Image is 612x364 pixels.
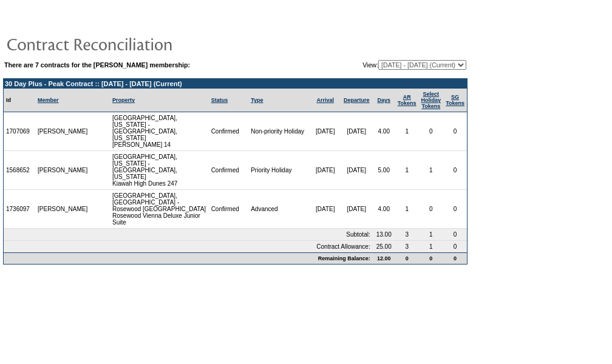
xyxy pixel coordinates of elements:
[419,229,444,241] td: 1
[301,60,466,70] td: View:
[419,241,444,252] td: 1
[395,151,419,190] td: 1
[443,252,467,264] td: 0
[395,252,419,264] td: 0
[248,112,310,151] td: Non-priority Holiday
[395,190,419,229] td: 1
[4,112,35,151] td: 1707069
[38,97,59,103] a: Member
[373,112,395,151] td: 4.00
[209,151,249,190] td: Confirmed
[251,97,263,103] a: Type
[341,112,373,151] td: [DATE]
[4,151,35,190] td: 1568652
[248,190,310,229] td: Advanced
[211,97,228,103] a: Status
[248,151,310,190] td: Priority Holiday
[398,94,416,106] a: ARTokens
[316,97,334,103] a: Arrival
[35,151,90,190] td: [PERSON_NAME]
[377,97,390,103] a: Days
[419,151,444,190] td: 1
[443,112,467,151] td: 0
[341,190,373,229] td: [DATE]
[110,112,209,151] td: [GEOGRAPHIC_DATA], [US_STATE] - [GEOGRAPHIC_DATA], [US_STATE] [PERSON_NAME] 14
[6,32,249,56] img: pgTtlContractReconciliation.gif
[373,229,395,241] td: 13.00
[373,252,395,264] td: 12.00
[112,97,135,103] a: Property
[4,89,35,112] td: Id
[209,190,249,229] td: Confirmed
[341,151,373,190] td: [DATE]
[443,241,467,252] td: 0
[4,190,35,229] td: 1736097
[4,79,467,89] td: 30 Day Plus - Peak Contract :: [DATE] - [DATE] (Current)
[421,91,441,109] a: Select HolidayTokens
[4,241,373,252] td: Contract Allowance:
[4,252,373,264] td: Remaining Balance:
[443,229,467,241] td: 0
[209,112,249,151] td: Confirmed
[419,252,444,264] td: 0
[35,112,90,151] td: [PERSON_NAME]
[395,241,419,252] td: 3
[373,190,395,229] td: 4.00
[419,190,444,229] td: 0
[446,94,464,106] a: SGTokens
[373,241,395,252] td: 25.00
[4,229,373,241] td: Subtotal:
[395,229,419,241] td: 3
[373,151,395,190] td: 5.00
[443,190,467,229] td: 0
[110,190,209,229] td: [GEOGRAPHIC_DATA], [GEOGRAPHIC_DATA] - Rosewood [GEOGRAPHIC_DATA] Rosewood Vienna Deluxe Junior S...
[395,112,419,151] td: 1
[310,190,340,229] td: [DATE]
[344,97,370,103] a: Departure
[419,112,444,151] td: 0
[443,151,467,190] td: 0
[110,151,209,190] td: [GEOGRAPHIC_DATA], [US_STATE] - [GEOGRAPHIC_DATA], [US_STATE] Kiawah High Dunes 247
[310,112,340,151] td: [DATE]
[310,151,340,190] td: [DATE]
[35,190,90,229] td: [PERSON_NAME]
[4,61,190,69] b: There are 7 contracts for the [PERSON_NAME] membership:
